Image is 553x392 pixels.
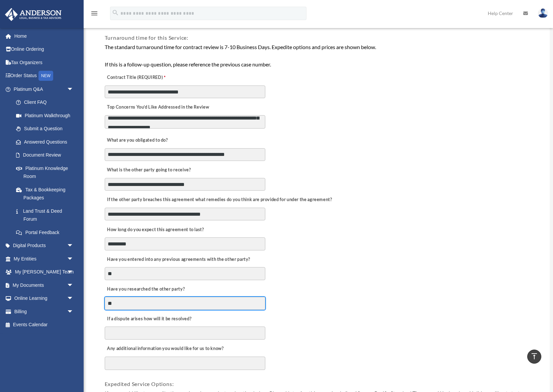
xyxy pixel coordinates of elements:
[105,225,206,234] label: How long do you expect this agreement to last?
[5,318,84,332] a: Events Calendar
[105,136,172,145] label: What are you obligated to do?
[5,43,84,56] a: Online Ordering
[90,9,98,17] i: menu
[67,239,80,253] span: arrow_drop_down
[90,12,98,17] a: menu
[9,226,84,239] a: Portal Feedback
[9,204,84,226] a: Land Trust & Deed Forum
[105,284,187,294] label: Have you researched the other party?
[67,305,80,319] span: arrow_drop_down
[105,314,193,324] label: If a dispute arises how will it be resolved?
[67,252,80,266] span: arrow_drop_down
[9,135,84,149] a: Answered Questions
[67,265,80,279] span: arrow_drop_down
[105,103,211,112] label: Top Concerns You’d Like Addressed in the Review
[105,43,531,68] div: The standard turnaround time for contract review is 7-10 Business Days. Expedite options and pric...
[5,56,84,69] a: Tax Organizers
[538,8,548,18] img: User Pic
[105,195,334,205] label: If the other party breaches this agreement what remedies do you think are provided for under the ...
[9,109,84,122] a: Platinum Walkthrough
[3,8,64,21] img: Anderson Advisors Platinum Portal
[5,265,84,279] a: My [PERSON_NAME] Teamarrow_drop_down
[5,292,84,305] a: Online Learningarrow_drop_down
[9,183,84,204] a: Tax & Bookkeeping Packages
[5,29,84,43] a: Home
[9,162,84,183] a: Platinum Knowledge Room
[5,82,84,96] a: Platinum Q&Aarrow_drop_down
[112,9,119,16] i: search
[9,96,84,109] a: Client FAQ
[5,305,84,318] a: Billingarrow_drop_down
[9,122,84,136] a: Submit a Question
[67,82,80,96] span: arrow_drop_down
[5,239,84,252] a: Digital Productsarrow_drop_down
[527,350,541,364] a: vertical_align_top
[9,149,80,162] a: Document Review
[105,344,225,353] label: Any additional information you would like for us to know?
[67,278,80,292] span: arrow_drop_down
[105,73,172,82] label: Contract Title (REQUIRED)
[105,381,174,387] span: Expedited Service Options:
[5,252,84,265] a: My Entitiesarrow_drop_down
[5,69,84,83] a: Order StatusNEW
[105,34,188,41] span: Turnaround time for this Service:
[67,292,80,306] span: arrow_drop_down
[105,255,252,264] label: Have you entered into any previous agreements with the other party?
[105,166,193,175] label: What is the other party going to receive?
[530,352,538,360] i: vertical_align_top
[5,278,84,292] a: My Documentsarrow_drop_down
[38,71,53,81] div: NEW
